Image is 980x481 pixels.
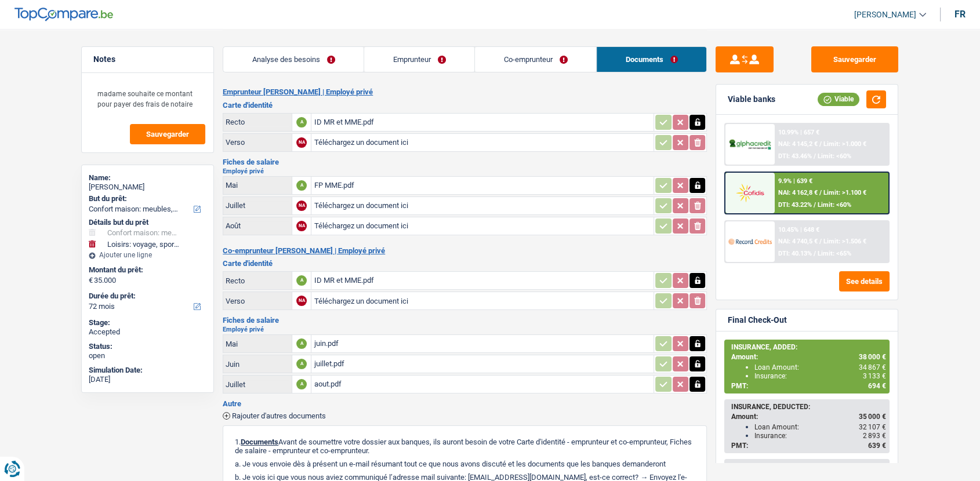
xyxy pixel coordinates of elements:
[223,316,707,324] h3: Fiches de salaire
[223,88,707,97] h2: Emprunteur [PERSON_NAME] | Employé privé
[731,353,886,361] div: Amount:
[823,238,866,245] span: Limit: >1.506 €
[731,403,886,411] div: INSURANCE, DEDUCTED:
[314,335,651,352] div: juin.pdf
[314,177,651,194] div: FP MME.pdf
[223,101,707,109] h3: Carte d'identité
[818,93,859,105] div: Viable
[314,272,651,289] div: ID MR et MME.pdf
[819,189,822,196] span: /
[226,138,289,147] div: Verso
[14,8,113,21] img: TopCompare Logo
[728,94,775,104] div: Viable banks
[241,438,278,446] span: Documents
[818,250,851,257] span: Limit: <65%
[839,271,890,291] button: See details
[130,124,205,144] button: Sauvegarder
[778,129,819,136] div: 10.99% | 657 €
[868,382,886,390] span: 694 €
[859,413,886,421] span: 35 000 €
[314,114,651,131] div: ID MR et MME.pdf
[93,54,202,64] h5: Notes
[89,251,206,259] div: Ajouter une ligne
[226,360,289,369] div: Juin
[223,168,707,174] h2: Employé privé
[868,442,886,450] span: 639 €
[89,342,206,351] div: Status:
[89,265,204,275] label: Montant du prêt:
[814,250,816,257] span: /
[814,201,816,209] span: /
[226,340,289,348] div: Mai
[823,140,866,148] span: Limit: >1.000 €
[754,363,886,371] div: Loan Amount:
[814,152,816,160] span: /
[89,276,93,285] span: €
[778,189,818,196] span: NAI: 4 162,8 €
[819,238,822,245] span: /
[296,296,307,306] div: NA
[859,423,886,431] span: 32 107 €
[314,355,651,373] div: juillet.pdf
[859,353,886,361] span: 38 000 €
[778,250,812,257] span: DTI: 40.13%
[819,140,822,148] span: /
[226,276,289,285] div: Recto
[89,173,206,183] div: Name:
[296,379,307,389] div: A
[754,432,886,440] div: Insurance:
[731,442,886,450] div: PMT:
[778,201,812,209] span: DTI: 43.22%
[778,177,812,185] div: 9.9% | 639 €
[845,5,926,24] a: [PERSON_NAME]
[731,343,886,351] div: INSURANCE, ADDED:
[235,438,695,455] p: 1. Avant de soumettre votre dossier aux banques, ils auront besoin de votre Carte d'identité - em...
[728,231,771,252] img: Record Credits
[89,366,206,375] div: Simulation Date:
[364,47,474,72] a: Emprunteur
[296,338,307,349] div: A
[89,327,206,337] div: Accepted
[859,363,886,371] span: 34 867 €
[226,181,289,190] div: Mai
[597,47,706,72] a: Documents
[754,423,886,431] div: Loan Amount:
[89,291,204,301] label: Durée du prêt:
[296,359,307,369] div: A
[146,130,189,138] span: Sauvegarder
[226,201,289,210] div: Juillet
[854,10,916,20] span: [PERSON_NAME]
[731,462,886,471] div: NO INSURANCE:
[296,117,307,127] div: A
[223,47,364,72] a: Analyse des besoins
[818,152,851,160] span: Limit: <60%
[296,137,307,148] div: NA
[728,315,787,325] div: Final Check-Out
[778,238,818,245] span: NAI: 4 740,5 €
[223,400,707,407] h3: Autre
[811,46,898,72] button: Sauvegarder
[778,140,818,148] span: NAI: 4 145,2 €
[89,375,206,384] div: [DATE]
[731,413,886,421] div: Amount:
[223,246,707,256] h2: Co-emprunteur [PERSON_NAME] | Employé privé
[823,189,866,196] span: Limit: >1.100 €
[314,376,651,393] div: aout.pdf
[728,138,771,151] img: AlphaCredit
[235,460,695,468] p: a. Je vous envoie dès à présent un e-mail résumant tout ce que nous avons discuté et les doc...
[754,372,886,380] div: Insurance:
[89,318,206,327] div: Stage:
[863,372,886,380] span: 3 133 €
[223,412,326,420] button: Rajouter d'autres documents
[89,194,204,203] label: But du prêt:
[232,412,326,420] span: Rajouter d'autres documents
[226,380,289,389] div: Juillet
[223,158,707,166] h3: Fiches de salaire
[226,297,289,305] div: Verso
[863,432,886,440] span: 2 893 €
[226,118,289,126] div: Recto
[89,351,206,360] div: open
[89,183,206,192] div: [PERSON_NAME]
[296,180,307,191] div: A
[296,221,307,231] div: NA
